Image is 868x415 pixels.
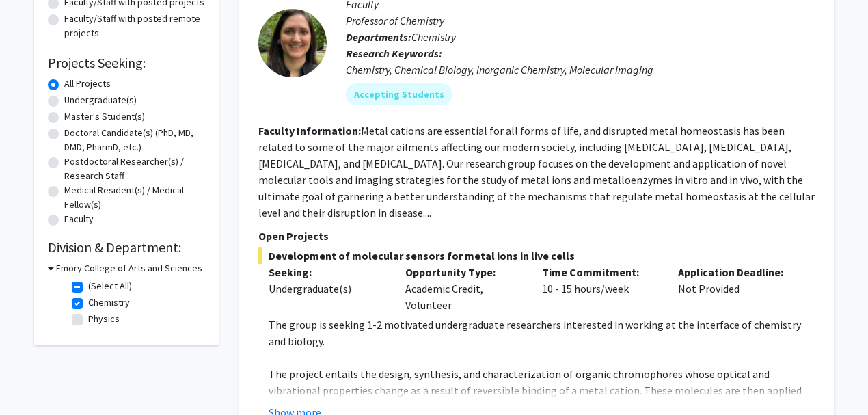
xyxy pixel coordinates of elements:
label: (Select All) [88,279,132,293]
label: Chemistry [88,295,130,310]
b: Research Keywords: [346,46,442,60]
p: Application Deadline: [678,264,794,280]
label: Postdoctoral Researcher(s) / Research Staff [64,155,205,183]
p: Open Projects [258,228,815,244]
b: Faculty Information: [258,124,361,137]
label: Master's Student(s) [64,109,145,124]
label: Undergraduate(s) [64,93,137,107]
h2: Projects Seeking: [48,55,205,71]
h2: Division & Department: [48,239,205,256]
p: Opportunity Type: [405,264,521,280]
div: Academic Credit, Volunteer [395,264,532,313]
p: The group is seeking 1-2 motivated undergraduate researchers interested in working at the interfa... [269,317,815,349]
h3: Emory College of Arts and Sciences [56,261,202,276]
p: Professor of Chemistry [346,12,815,29]
div: Chemistry, Chemical Biology, Inorganic Chemistry, Molecular Imaging [346,62,815,78]
iframe: Chat [10,353,58,405]
label: Faculty [64,212,94,226]
label: Doctoral Candidate(s) (PhD, MD, DMD, PharmD, etc.) [64,126,205,155]
label: All Projects [64,77,111,91]
p: Seeking: [269,264,385,280]
label: Medical Resident(s) / Medical Fellow(s) [64,183,205,212]
mat-chip: Accepting Students [346,83,452,105]
span: Chemistry [411,30,456,44]
label: Physics [88,312,120,326]
div: 10 - 15 hours/week [532,264,668,313]
div: Undergraduate(s) [269,280,385,297]
b: Departments: [346,30,411,44]
label: Faculty/Staff with posted remote projects [64,12,205,40]
p: Time Commitment: [542,264,658,280]
fg-read-more: Metal cations are essential for all forms of life, and disrupted metal homeostasis has been relat... [258,124,815,219]
span: Development of molecular sensors for metal ions in live cells [258,247,815,264]
div: Not Provided [668,264,804,313]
